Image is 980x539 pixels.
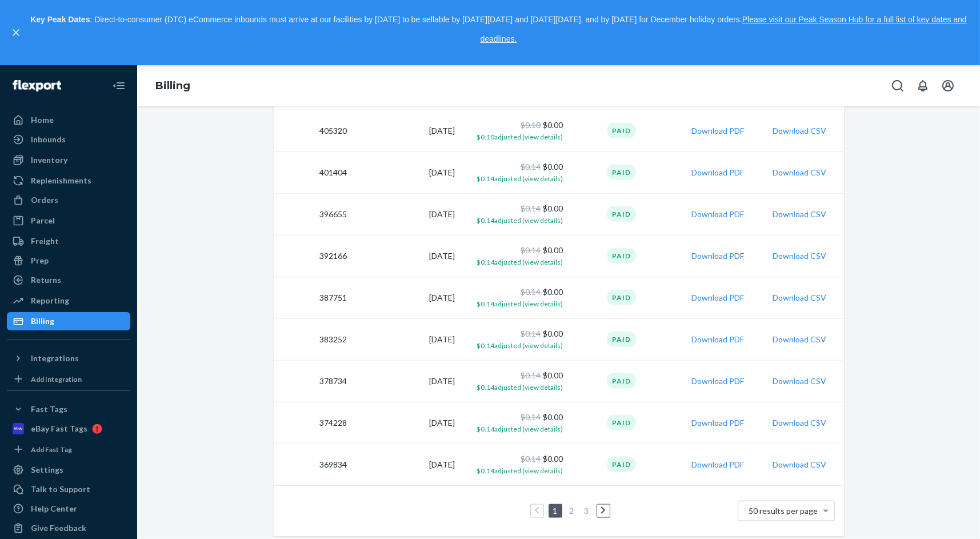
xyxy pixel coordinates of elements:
[31,114,54,126] div: Home
[477,258,563,266] span: $0.14 adjusted (view details)
[31,423,87,434] div: eBay Fast Tags
[886,74,909,97] button: Open Search Box
[31,235,59,247] div: Freight
[567,506,577,516] a: Page 2
[481,15,967,43] a: Please visit our Peak Season Hub for a full list of key dates and deadlines.
[30,15,90,24] strong: Key Peak Dates
[521,329,541,338] span: $0.14
[477,216,563,225] span: $0.14 adjusted (view details)
[31,503,77,514] div: Help Center
[521,245,541,255] span: $0.14
[911,74,934,97] button: Open notifications
[7,461,130,479] a: Settings
[7,480,130,498] a: Talk to Support
[477,214,563,226] button: $0.14adjusted (view details)
[691,209,744,220] button: Download PDF
[274,110,352,151] td: 405320
[27,10,970,49] p: : Direct-to-consumer (DTC) eCommerce inbounds must arrive at our facilities by [DATE] to be sella...
[31,464,63,476] div: Settings
[773,417,826,429] button: Download CSV
[351,318,459,360] td: [DATE]
[459,151,567,193] td: $0.00
[7,442,130,456] a: Add Fast Tag
[477,423,563,434] button: $0.14adjusted (view details)
[691,167,744,178] button: Download PDF
[459,235,567,277] td: $0.00
[351,360,459,402] td: [DATE]
[477,466,563,475] span: $0.14 adjusted (view details)
[607,123,636,138] div: Paid
[459,110,567,151] td: $0.00
[7,312,130,330] a: Billing
[691,459,744,470] button: Download PDF
[31,175,91,186] div: Replenishments
[691,292,744,304] button: Download PDF
[773,167,826,178] button: Download CSV
[773,292,826,304] button: Download CSV
[937,74,959,97] button: Open account menu
[477,298,563,309] button: $0.14adjusted (view details)
[607,415,636,430] div: Paid
[477,381,563,393] button: $0.14adjusted (view details)
[31,134,66,145] div: Inbounds
[31,522,86,534] div: Give Feedback
[521,287,541,297] span: $0.14
[274,277,352,318] td: 387751
[274,193,352,235] td: 396655
[477,174,563,183] span: $0.14 adjusted (view details)
[7,130,130,149] a: Inbounds
[7,251,130,270] a: Prep
[773,209,826,220] button: Download CSV
[7,292,130,310] a: Reporting
[691,250,744,262] button: Download PDF
[691,376,744,387] button: Download PDF
[351,151,459,193] td: [DATE]
[31,255,49,266] div: Prep
[31,215,55,226] div: Parcel
[607,290,636,305] div: Paid
[274,402,352,444] td: 374228
[351,193,459,235] td: [DATE]
[521,162,541,171] span: $0.14
[7,211,130,230] a: Parcel
[459,318,567,360] td: $0.00
[521,370,541,380] span: $0.14
[607,165,636,180] div: Paid
[31,316,54,327] div: Billing
[7,400,130,418] button: Fast Tags
[773,459,826,470] button: Download CSV
[31,353,79,364] div: Integrations
[7,372,130,386] a: Add Integration
[7,171,130,190] a: Replenishments
[31,445,72,454] div: Add Fast Tag
[31,154,67,166] div: Inventory
[107,74,130,97] button: Close Navigation
[274,235,352,277] td: 392166
[521,203,541,213] span: $0.14
[773,250,826,262] button: Download CSV
[477,131,563,142] button: $0.10adjusted (view details)
[31,295,69,306] div: Reporting
[551,506,560,516] a: Page 1 is your current page
[13,80,61,91] img: Flexport logo
[477,425,563,433] span: $0.14 adjusted (view details)
[7,500,130,518] a: Help Center
[773,334,826,345] button: Download CSV
[477,465,563,476] button: $0.14adjusted (view details)
[7,191,130,209] a: Orders
[607,332,636,347] div: Paid
[351,235,459,277] td: [DATE]
[459,360,567,402] td: $0.00
[477,340,563,351] button: $0.14adjusted (view details)
[10,27,22,38] button: close,
[459,402,567,444] td: $0.00
[607,373,636,389] div: Paid
[459,277,567,318] td: $0.00
[477,173,563,184] button: $0.14adjusted (view details)
[691,417,744,429] button: Download PDF
[146,70,199,103] ol: breadcrumbs
[521,412,541,422] span: $0.14
[31,194,58,206] div: Orders
[7,111,130,129] a: Home
[274,444,352,485] td: 369834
